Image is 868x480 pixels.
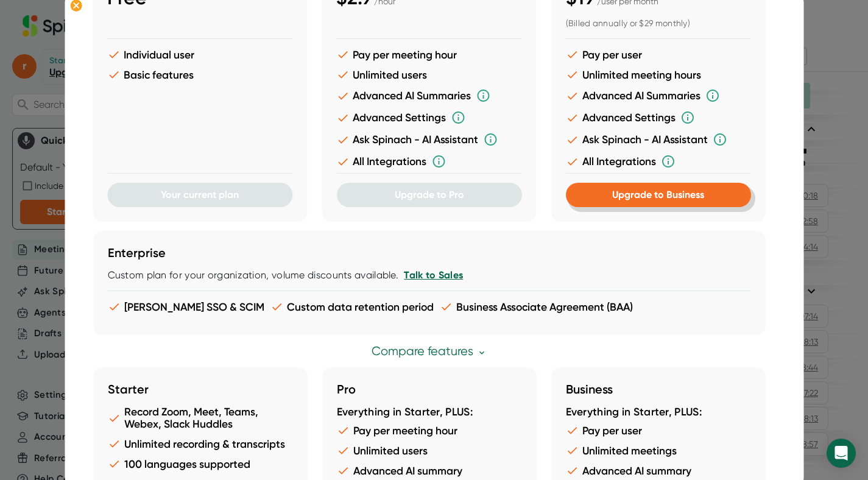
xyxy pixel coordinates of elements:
li: Unlimited meeting hours [565,68,750,81]
button: Upgrade to Business [565,183,750,207]
a: Compare features [372,344,487,358]
h3: Pro [336,382,521,397]
span: Your current plan [161,189,239,200]
li: 100 languages supported [107,457,292,470]
li: Advanced AI Summaries [565,88,750,103]
div: Everything in Starter, PLUS: [336,406,521,419]
li: Unlimited recording & transcripts [107,437,292,450]
li: Ask Spinach - AI Assistant [565,132,750,147]
li: Pay per meeting hour [336,424,521,437]
li: Unlimited users [336,68,521,81]
div: Everything in Starter, PLUS: [565,406,750,419]
li: Advanced AI summary [336,464,521,477]
li: Record Zoom, Meet, Teams, Webex, Slack Huddles [107,406,292,430]
li: Advanced Settings [336,110,521,125]
li: Pay per user [565,48,750,61]
div: Open Intercom Messenger [827,439,856,468]
li: Pay per meeting hour [336,48,521,61]
li: [PERSON_NAME] SSO & SCIM [107,300,264,313]
li: Advanced Settings [565,110,750,125]
li: Custom data retention period [270,300,433,313]
li: Ask Spinach - AI Assistant [336,132,521,147]
h3: Enterprise [107,245,750,260]
span: Upgrade to Business [612,189,704,200]
li: Pay per user [565,424,750,437]
li: Unlimited meetings [565,444,750,457]
li: All Integrations [565,154,750,169]
button: Upgrade to Pro [336,183,521,207]
li: Advanced AI Summaries [336,88,521,103]
h3: Starter [107,382,292,397]
h3: Business [565,382,750,397]
span: Upgrade to Pro [394,189,464,200]
li: Advanced AI summary [565,464,750,477]
li: Unlimited users [336,444,521,457]
li: Individual user [107,48,292,61]
div: (Billed annually or $29 monthly) [565,18,750,29]
a: Talk to Sales [404,269,463,281]
li: All Integrations [336,154,521,169]
button: Your current plan [107,183,292,207]
li: Basic features [107,68,292,81]
li: Business Associate Agreement (BAA) [439,300,632,313]
div: Custom plan for your organization, volume discounts available. [107,269,750,281]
